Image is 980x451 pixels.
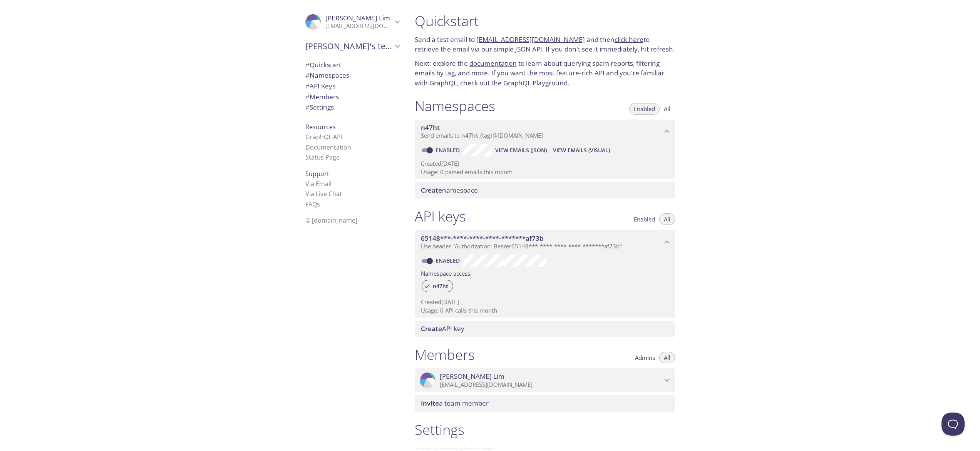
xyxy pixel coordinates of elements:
span: n47ht [461,131,478,139]
span: Settings [305,103,334,112]
span: API key [421,324,464,333]
a: click here [615,35,643,44]
span: [PERSON_NAME] Lim [325,13,390,22]
div: Create namespace [415,182,675,198]
p: [EMAIL_ADDRESS][DOMAIN_NAME] [325,22,392,30]
div: Leroy's team [299,36,405,56]
span: # [305,92,310,101]
span: Create [421,324,442,333]
button: All [659,213,675,225]
p: Usage: 0 parsed emails this month [421,168,669,176]
button: Enabled [629,213,660,225]
div: Members [299,92,405,102]
div: n47ht namespace [415,120,675,143]
span: View Emails (Visual) [553,146,610,155]
span: © [DOMAIN_NAME] [305,216,357,225]
button: Enabled [629,103,660,115]
button: All [659,103,675,115]
span: s [317,200,320,208]
span: API Keys [305,82,335,90]
span: a team member [421,399,489,408]
p: Created [DATE] [421,298,669,306]
p: [EMAIL_ADDRESS][DOMAIN_NAME] [440,381,662,389]
a: Enabled [434,257,463,264]
a: GraphQL API [305,133,342,141]
a: FAQ [305,200,320,208]
span: Members [305,92,339,101]
p: Send a test email to and then to retrieve the email via our simple JSON API. If you don't see it ... [415,35,675,54]
button: All [659,352,675,363]
div: Create API Key [415,321,675,337]
div: Invite a team member [415,395,675,411]
h1: Namespaces [415,97,495,115]
a: Via Email [305,180,332,188]
h1: API keys [415,208,466,225]
label: Namespace access: [421,267,472,278]
span: Invite [421,399,439,408]
div: Team Settings [299,102,405,113]
a: GraphQL Playground [503,78,568,87]
span: # [305,82,310,90]
span: Resources [305,123,336,131]
span: n47ht [421,123,440,132]
span: Create [421,186,442,195]
a: [EMAIL_ADDRESS][DOMAIN_NAME] [476,35,585,44]
div: Quickstart [299,60,405,70]
a: Status Page [305,153,340,161]
div: Leroy Lim [415,368,675,392]
span: Namespaces [305,71,349,80]
button: View Emails (JSON) [492,144,550,156]
h1: Members [415,346,475,363]
span: Send emails to . {tag} @[DOMAIN_NAME] [421,131,543,139]
div: API Keys [299,81,405,92]
span: View Emails (JSON) [495,146,547,155]
span: Support [305,170,329,178]
span: [PERSON_NAME]'s team [305,41,392,52]
span: # [305,60,310,69]
button: View Emails (Visual) [550,144,613,156]
p: Next: explore the to learn about querying spam reports, filtering emails by tag, and more. If you... [415,58,675,88]
a: Enabled [434,146,463,154]
a: documentation [469,59,517,68]
button: Admins [630,352,660,363]
h1: Settings [415,421,675,438]
p: Created [DATE] [421,160,669,168]
h1: Quickstart [415,12,675,30]
p: Usage: 0 API calls this month [421,306,669,315]
div: Leroy Lim [299,9,405,35]
iframe: Help Scout Beacon - Open [941,413,965,436]
span: Quickstart [305,60,341,69]
div: Namespaces [299,70,405,81]
a: Documentation [305,143,351,151]
span: # [305,103,310,112]
span: n47ht [428,283,453,290]
span: # [305,71,310,80]
div: n47ht [422,280,453,292]
span: namespace [421,186,478,195]
span: [PERSON_NAME] Lim [440,372,504,381]
a: Via Live Chat [305,190,342,198]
